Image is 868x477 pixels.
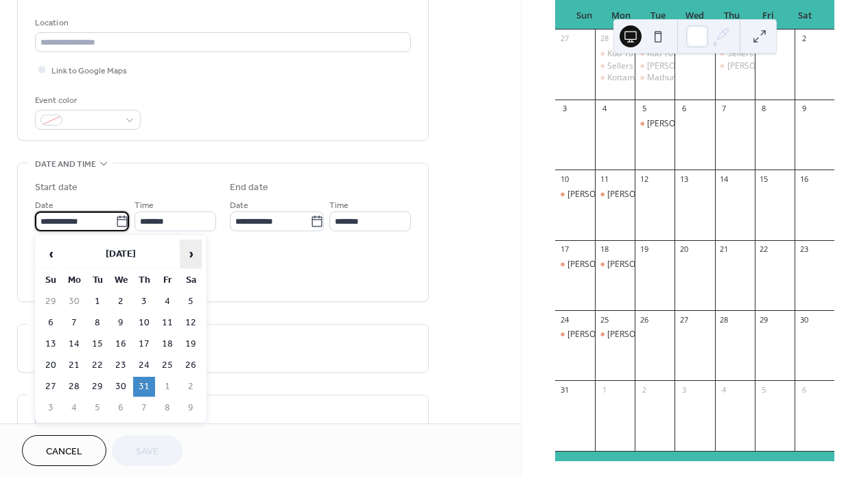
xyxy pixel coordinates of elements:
td: 1 [156,377,178,397]
td: 22 [86,356,108,375]
div: Mathur 5 - 6 PM [635,72,675,84]
td: 5 [86,398,108,418]
div: Gutierrez 10 - 11 AM [555,329,595,340]
div: 19 [639,244,649,255]
td: 3 [40,398,62,418]
td: 27 [40,377,62,397]
td: 21 [63,356,85,375]
td: 4 [156,292,178,312]
td: 7 [133,398,155,418]
div: 26 [639,314,649,325]
div: 7 [719,104,729,114]
div: 14 [719,174,729,184]
div: 28 [719,314,729,325]
span: Time [134,198,154,213]
td: 13 [40,334,62,354]
td: 20 [40,356,62,375]
th: Tu [86,270,108,290]
span: Time [329,198,349,213]
td: 6 [40,313,62,333]
div: 27 [679,314,689,325]
th: Sa [180,270,202,290]
div: 21 [719,244,729,255]
div: 30 [799,314,809,325]
div: Madishetti 2 -3 PM [635,60,675,72]
button: Cancel [22,435,106,466]
td: 8 [86,313,108,333]
div: Fri [750,2,787,30]
div: Sun [566,2,603,30]
td: 9 [110,313,132,333]
td: 7 [63,313,85,333]
div: Gutierrez 7 - 8 PM [715,60,755,72]
span: Link to Google Maps [51,64,127,78]
div: Kuo 10 - 11 AM [595,48,635,60]
div: [PERSON_NAME] 4 - 5 PM [607,189,705,200]
div: 2 [639,384,649,395]
div: 10 [559,174,570,184]
div: 13 [679,174,689,184]
div: 15 [759,174,769,184]
div: Madishetti 4 - 5 PM [595,259,635,270]
td: 3 [133,292,155,312]
div: [PERSON_NAME] 1 - 2 PM [567,189,665,200]
div: [PERSON_NAME] 7 - 8 PM [727,60,825,72]
div: 16 [799,174,809,184]
div: Madishetti 4:30 - 5:30 PM [595,329,635,340]
div: Gutierrez 10 - 11 AM [555,259,595,270]
div: [PERSON_NAME] 10 - 11 AM [567,329,675,340]
td: 19 [180,334,202,354]
div: 4 [719,384,729,395]
div: Mathur 5 - 6 PM [647,72,708,84]
span: Date [35,198,54,213]
td: 5 [180,292,202,312]
td: 30 [63,292,85,312]
div: Start date [35,181,78,195]
div: Sat [786,2,823,30]
td: 16 [110,334,132,354]
td: 29 [86,377,108,397]
td: 24 [133,356,155,375]
div: Wed [677,2,714,30]
td: 6 [110,398,132,418]
span: Date and time [35,157,96,172]
div: Sellers 1 - 2 PM [715,48,755,60]
div: 24 [559,314,570,325]
td: 11 [156,313,178,333]
div: 5 [759,384,769,395]
td: 2 [110,292,132,312]
div: Mon [603,2,640,30]
div: Kuo 10:30-11:30 AM [635,48,675,60]
td: 15 [86,334,108,354]
div: 6 [679,104,689,114]
div: 3 [559,104,570,114]
div: End date [230,181,268,195]
div: 5 [639,104,649,114]
div: 29 [759,314,769,325]
div: 28 [599,34,609,44]
div: 8 [759,104,769,114]
span: ‹ [40,240,61,268]
td: 1 [86,292,108,312]
div: 27 [559,34,570,44]
td: 29 [40,292,62,312]
td: 30 [110,377,132,397]
td: 23 [110,356,132,375]
div: 3 [679,384,689,395]
span: › [180,240,201,268]
div: 6 [799,384,809,395]
th: Fr [156,270,178,290]
div: [PERSON_NAME] 10 - 11 AM [567,259,675,270]
td: 18 [156,334,178,354]
td: 14 [63,334,85,354]
div: 11 [599,174,609,184]
div: Gutierrez 1 - 2 PM [555,189,595,200]
div: [PERSON_NAME] 4 - 5 PM [607,259,705,270]
td: 2 [180,377,202,397]
div: Kottamala 6-7 PM [595,72,635,84]
div: 1 [599,384,609,395]
div: Kottamala 6-7 PM [607,72,675,84]
div: 31 [559,384,570,395]
div: 20 [679,244,689,255]
div: 4 [599,104,609,114]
